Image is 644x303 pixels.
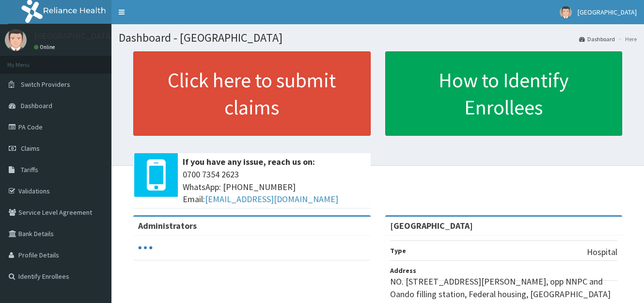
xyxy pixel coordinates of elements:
a: Click here to submit claims [133,51,371,136]
span: Switch Providers [21,80,70,89]
p: [GEOGRAPHIC_DATA] [34,32,114,40]
span: Tariffs [21,165,38,174]
span: 0700 7354 2623 WhatsApp: [PHONE_NUMBER] Email: [183,168,366,206]
span: Claims [21,144,40,153]
b: If you have any issue, reach us on: [183,156,315,167]
a: How to Identify Enrollees [385,51,623,136]
p: Hospital [587,246,617,258]
p: NO. [STREET_ADDRESS][PERSON_NAME], opp NNPC and Oando filling station, Federal housing, [GEOGRAPH... [390,275,618,300]
svg: audio-loading [138,240,153,255]
img: User Image [5,29,27,51]
a: [EMAIL_ADDRESS][DOMAIN_NAME] [205,193,338,205]
b: Address [390,266,416,275]
span: [GEOGRAPHIC_DATA] [578,8,637,16]
a: Online [34,44,57,50]
b: Type [390,246,406,255]
strong: [GEOGRAPHIC_DATA] [390,220,473,231]
a: Dashboard [579,35,615,43]
span: Dashboard [21,101,52,110]
h1: Dashboard - [GEOGRAPHIC_DATA] [119,32,637,44]
b: Administrators [138,220,197,231]
li: Here [616,35,637,43]
img: User Image [560,6,572,18]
